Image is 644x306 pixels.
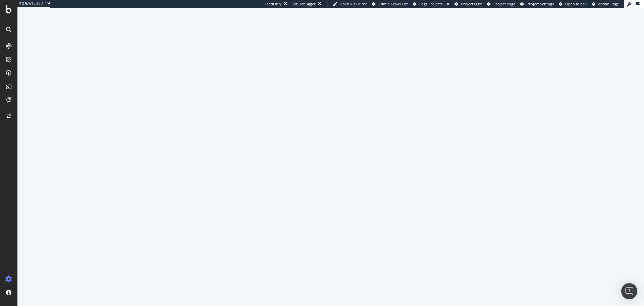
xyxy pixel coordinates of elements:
[621,283,637,299] div: Open Intercom Messenger
[527,1,554,6] span: Project Settings
[565,1,587,6] span: Open in dev
[372,1,408,7] a: Admin Crawl List
[419,1,449,6] span: Logs Projects List
[598,1,619,6] span: Admin Page
[292,1,317,7] div: Viz Debugger:
[264,1,282,7] div: ReadOnly:
[378,1,408,6] span: Admin Crawl List
[592,1,619,7] a: Admin Page
[493,1,515,6] span: Project Page
[487,1,515,7] a: Project Page
[461,1,482,6] span: Projects List
[339,1,367,6] span: Open Viz Editor
[454,1,482,7] a: Projects List
[333,1,367,7] a: Open Viz Editor
[413,1,449,7] a: Logs Projects List
[520,1,554,7] a: Project Settings
[559,1,587,7] a: Open in dev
